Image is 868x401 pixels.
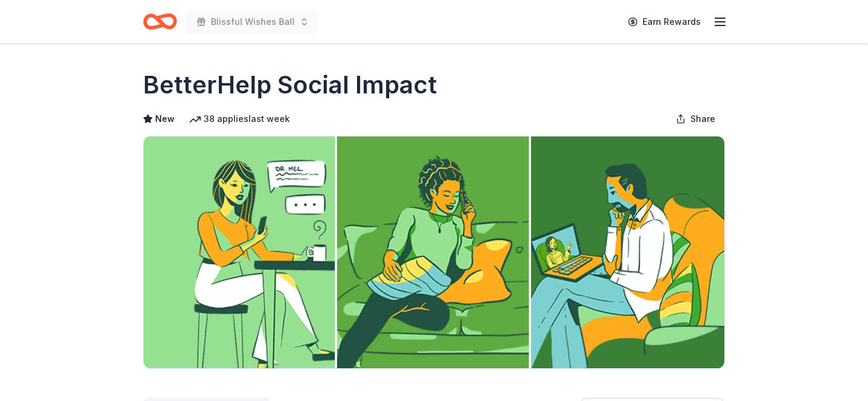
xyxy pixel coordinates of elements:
button: Blissful Wishes Ball [187,10,319,34]
a: Earn Rewards [621,11,708,33]
button: Share [666,107,725,131]
img: Image for BetterHelp Social Impact [144,136,724,368]
span: Blissful Wishes Ball [211,15,295,29]
h1: BetterHelp Social Impact [143,68,437,102]
span: New [155,112,175,126]
div: 38 applies last week [189,112,290,126]
span: Share [690,112,715,126]
a: Home [143,7,177,36]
